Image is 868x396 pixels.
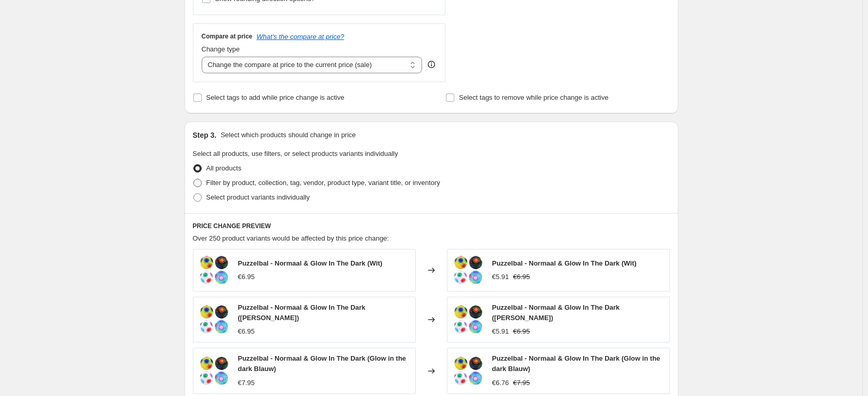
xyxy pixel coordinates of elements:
[199,355,230,387] img: 546_80x.jpg
[453,355,484,387] img: 546_80x.jpg
[206,193,310,201] span: Select product variants individually
[492,272,509,282] div: €5.91
[199,255,230,286] img: 546_80x.jpg
[492,354,661,373] span: Puzzelbal - Normaal & Glow In The Dark (Glow in the dark Blauw)
[199,304,230,335] img: 546_80x.jpg
[238,259,383,267] span: Puzzelbal - Normaal & Glow In The Dark (Wit)
[206,179,440,187] span: Filter by product, collection, tag, vendor, product type, variant title, or inventory
[202,45,240,53] span: Change type
[492,326,509,337] div: €5.91
[513,326,530,337] strike: €6.95
[492,378,509,388] div: €6.76
[513,378,530,388] strike: €7.95
[220,130,356,140] p: Select which products should change in price
[513,272,530,282] strike: €6.95
[426,59,437,70] div: help
[492,303,620,322] span: Puzzelbal - Normaal & Glow In The Dark ([PERSON_NAME])
[238,354,406,373] span: Puzzelbal - Normaal & Glow In The Dark (Glow in the dark Blauw)
[238,326,255,337] div: €6.95
[193,150,398,157] span: Select all products, use filters, or select products variants individually
[202,32,253,41] h3: Compare at price
[238,272,255,282] div: €6.95
[453,255,484,286] img: 546_80x.jpg
[459,94,609,101] span: Select tags to remove while price change is active
[453,304,484,335] img: 546_80x.jpg
[257,33,345,41] button: What's the compare at price?
[193,234,389,242] span: Over 250 product variants would be affected by this price change:
[193,130,217,140] h2: Step 3.
[238,378,255,388] div: €7.95
[206,164,242,172] span: All products
[238,303,366,322] span: Puzzelbal - Normaal & Glow In The Dark ([PERSON_NAME])
[492,259,637,267] span: Puzzelbal - Normaal & Glow In The Dark (Wit)
[206,94,345,101] span: Select tags to add while price change is active
[193,222,670,230] h6: PRICE CHANGE PREVIEW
